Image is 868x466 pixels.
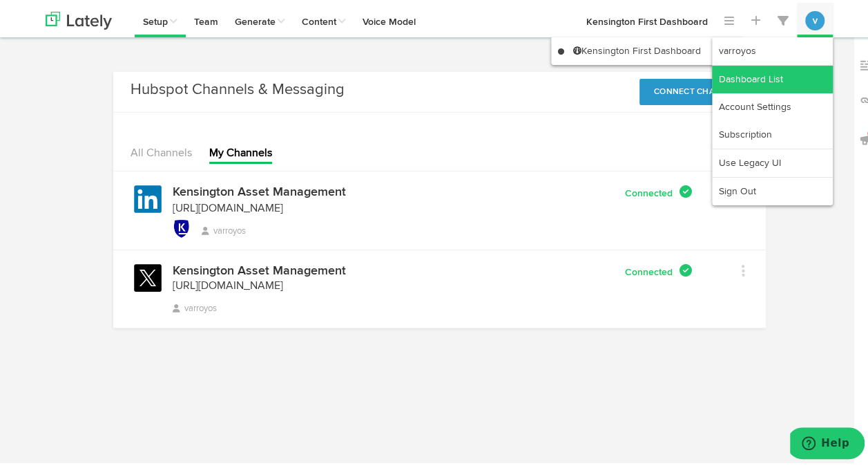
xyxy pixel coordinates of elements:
button: Connect Channel [639,76,751,102]
span: varroyos [202,224,246,233]
a: Dashboard List [712,63,833,91]
a: All Channels [131,145,192,156]
h4: Kensington Asset Management [173,262,346,274]
img: linkedin.svg [134,183,162,210]
span: varroyos [173,301,217,310]
a: Account Settings [712,91,833,118]
iframe: Opens a widget where you can find more information [790,425,865,459]
a: Use Legacy UI [712,147,833,174]
a: [URL][DOMAIN_NAME] [173,278,283,289]
h3: Hubspot Channels & Messaging [131,76,345,98]
a: Subscription [712,118,833,146]
button: v [805,8,824,28]
h4: Kensington Asset Management [173,183,346,196]
span: Connected [625,265,677,274]
img: twitter-x.svg [134,261,162,289]
img: kensington_asset_management_logo [173,217,191,235]
a: [URL][DOMAIN_NAME] [173,201,283,212]
span: Connected [625,186,677,196]
a: My Channels [209,145,272,156]
a: Kensington First Dashboard [551,35,742,62]
a: varroyos [712,35,833,62]
img: logo_lately_bg_light.svg [46,9,112,27]
a: Sign Out [712,175,833,203]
